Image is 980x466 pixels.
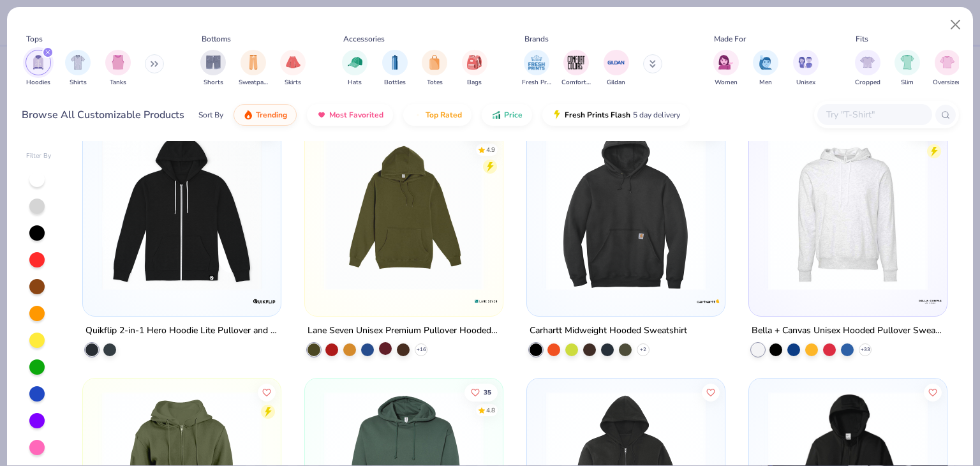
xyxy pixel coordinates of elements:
span: Bottles [384,78,406,87]
div: filter for Women [713,50,739,87]
div: filter for Skirts [280,50,306,87]
span: Gildan [607,78,625,87]
img: Bags Image [467,55,481,70]
span: Oversized [933,78,961,87]
img: Hats Image [348,55,362,70]
div: 4.9 [486,145,495,154]
div: 4.8 [486,406,495,416]
button: Fresh Prints Flash5 day delivery [542,104,690,126]
button: Top Rated [403,104,471,126]
span: 35 [484,389,491,396]
img: Fresh Prints Image [527,53,546,72]
div: Browse All Customizable Products [22,107,184,123]
button: filter button [105,50,131,87]
img: Cropped Image [860,55,875,70]
button: filter button [933,50,961,87]
img: 8f9f9988-7d83-4712-928d-74b47566e161 [712,130,884,290]
div: filter for Bottles [382,50,408,87]
div: Lane Seven Unisex Premium Pullover Hooded Sweatshirt [308,322,500,338]
div: filter for Hats [342,50,367,87]
span: Skirts [285,78,301,87]
img: Tanks Image [111,55,125,70]
input: Try "T-Shirt" [825,107,923,122]
button: filter button [65,50,91,87]
div: filter for Hoodies [26,50,51,87]
img: 714dfacd-1f1a-4e34-9548-e737a59cf63a [318,130,490,290]
div: Tops [26,33,43,45]
span: + 2 [640,345,646,353]
span: Sweatpants [239,78,268,87]
span: Women [715,78,738,87]
div: Filter By [26,151,52,161]
span: Unisex [796,78,815,87]
img: Bella + Canvas logo [917,288,942,313]
div: filter for Oversized [933,50,961,87]
div: filter for Sweatpants [239,50,268,87]
button: filter button [462,50,487,87]
img: Quikflip logo [251,288,277,313]
img: Shirts Image [71,55,85,70]
img: 7fdf722a-1798-42ad-a04e-77e46079638e [96,130,268,290]
img: Shorts Image [206,55,221,70]
div: filter for Tanks [105,50,131,87]
img: Lane Seven logo [473,288,499,313]
div: filter for Cropped [855,50,880,87]
img: Men Image [759,55,773,70]
span: + 33 [860,345,870,353]
div: Fits [856,33,868,45]
img: Comfort Colors Image [567,53,586,72]
button: Most Favorited [307,104,393,126]
span: Comfort Colors [561,78,591,87]
div: Carhartt Midweight Hooded Sweatshirt [530,322,687,338]
button: filter button [200,50,226,87]
span: Fresh Prints [522,78,551,87]
button: filter button [522,50,551,87]
button: filter button [604,50,629,87]
div: Brands [524,33,549,45]
button: filter button [793,50,819,87]
img: Hoodies Image [31,55,45,70]
img: Sweatpants Image [246,55,260,70]
button: filter button [855,50,880,87]
button: Like [258,384,276,402]
span: Men [759,78,772,87]
div: Made For [714,33,746,45]
button: filter button [561,50,591,87]
div: filter for Slim [895,50,920,87]
div: filter for Bags [462,50,487,87]
div: Bella + Canvas Unisex Hooded Pullover Sweatshirt [752,322,944,338]
div: Bottoms [202,33,231,45]
div: Accessories [343,33,385,45]
img: Gildan Image [607,53,626,72]
button: filter button [895,50,920,87]
div: filter for Shorts [200,50,226,87]
div: filter for Totes [422,50,447,87]
div: Sort By [198,109,223,121]
span: Hoodies [26,78,50,87]
span: Cropped [855,78,880,87]
span: Fresh Prints Flash [565,110,630,120]
div: filter for Comfort Colors [561,50,591,87]
img: trending.gif [243,110,253,120]
img: flash.gif [552,110,562,120]
img: Carhartt logo [695,288,721,313]
button: Close [944,13,968,37]
div: Quikflip 2-in-1 Hero Hoodie Lite Pullover and Backpack [85,322,278,338]
div: filter for Shirts [65,50,91,87]
img: Oversized Image [940,55,954,70]
span: Hats [348,78,362,87]
div: filter for Gildan [604,50,629,87]
img: 9ddf1852-14f9-4857-bfd0-d8f02e40e30f [762,130,934,290]
span: + 16 [417,345,426,353]
button: Trending [234,104,297,126]
span: Shorts [204,78,223,87]
button: filter button [753,50,778,87]
img: Bottles Image [388,55,402,70]
button: Like [464,384,498,402]
span: 5 day delivery [633,108,680,123]
img: Slim Image [900,55,914,70]
button: filter button [342,50,367,87]
img: f9cdf714-2f3e-415f-8797-bb3f501439e7 [540,130,712,290]
button: filter button [239,50,268,87]
img: Skirts Image [286,55,301,70]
